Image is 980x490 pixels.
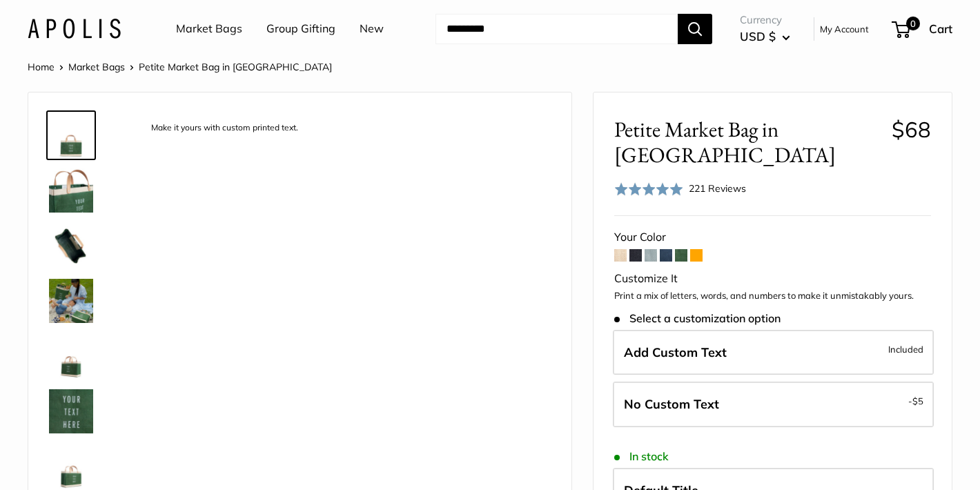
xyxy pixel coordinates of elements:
span: No Custom Text [624,396,719,412]
span: Petite Market Bag in [GEOGRAPHIC_DATA] [614,117,881,168]
span: In stock [614,450,669,463]
div: Make it yours with custom printed text. [144,119,305,137]
label: Add Custom Text [613,330,934,375]
span: Included [888,341,923,357]
a: New [360,19,384,39]
span: $5 [912,395,923,406]
span: $68 [892,116,931,143]
a: Market Bags [176,19,242,39]
nav: Breadcrumb [28,58,332,76]
a: My Account [820,21,869,37]
span: - [908,393,923,409]
img: description_Spacious inner area with room for everything. Plus water-resistant lining. [49,224,93,268]
div: Your Color [614,227,931,248]
p: Print a mix of letters, words, and numbers to make it unmistakably yours. [614,289,931,303]
span: Petite Market Bag in [GEOGRAPHIC_DATA] [139,61,332,73]
img: Apolis [28,19,121,39]
span: USD $ [740,29,776,43]
img: description_Custom printed text with eco-friendly ink. [49,389,93,433]
a: Home [28,61,55,73]
span: Currency [740,10,790,30]
a: description_Spacious inner area with room for everything. Plus water-resistant lining. [46,221,96,271]
button: Search [678,14,712,44]
span: Cart [929,21,952,36]
button: USD $ [740,26,790,48]
input: Search... [435,14,678,44]
a: description_Custom printed text with eco-friendly ink. [46,386,96,436]
span: Add Custom Text [624,344,727,360]
a: description_Make it yours with custom printed text. [46,110,96,160]
span: 0 [906,17,920,30]
img: description_Make it yours with custom printed text. [49,113,93,157]
span: Select a customization option [614,312,781,325]
img: Petite Market Bag in Field Green [49,444,93,489]
img: Petite Market Bag in Field Green [49,279,93,323]
a: Group Gifting [266,19,335,39]
a: Petite Market Bag in Field Green [46,331,96,381]
div: Customize It [614,268,931,289]
span: 221 Reviews [689,182,746,195]
img: description_Take it anywhere with easy-grip handles. [49,168,93,213]
a: Market Bags [68,61,125,73]
a: 0 Cart [893,18,952,40]
a: Petite Market Bag in Field Green [46,276,96,326]
a: description_Take it anywhere with easy-grip handles. [46,166,96,215]
label: Leave Blank [613,382,934,427]
img: Petite Market Bag in Field Green [49,334,93,378]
